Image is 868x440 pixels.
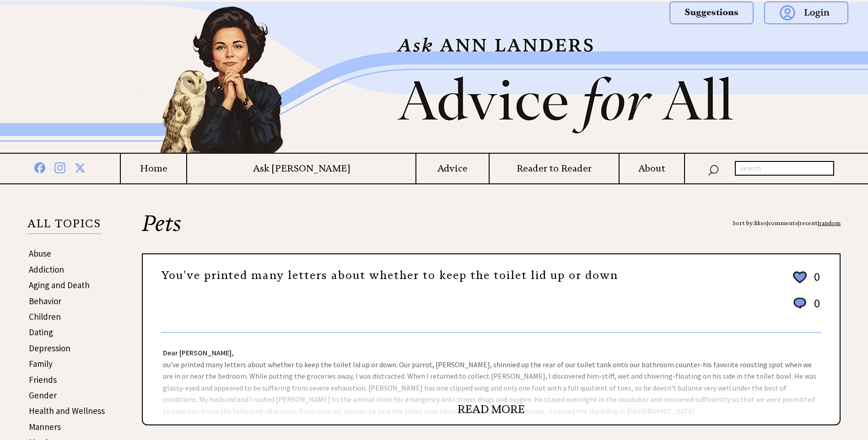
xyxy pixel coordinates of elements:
a: comments [768,220,798,226]
a: Reader to Reader [490,163,619,174]
img: login.png [764,1,848,24]
h2: Pets [142,212,841,253]
a: READ MORE [458,402,525,416]
td: 0 [809,295,820,320]
a: About [620,163,684,174]
a: Dating [29,327,53,338]
div: Sort by: | | | [733,212,841,234]
img: facebook%20blue.png [34,161,45,173]
a: Addiction [29,264,64,275]
a: Behavior [29,295,61,306]
p: ALL TOPICS [27,219,101,234]
a: Depression [29,343,70,354]
a: recent [799,220,818,226]
a: Ask [PERSON_NAME] [187,163,415,174]
a: Advice [416,163,488,174]
a: likes [754,220,767,226]
img: message_round%201.png [792,296,808,311]
a: Manners [29,421,61,432]
strong: Dear [PERSON_NAME], [163,348,234,357]
td: 0 [809,269,820,295]
img: heart_outline%202.png [792,269,808,285]
img: right_new2.png [764,2,768,153]
a: Aging and Death [29,279,90,290]
a: Family [29,358,53,369]
img: suggestions.png [669,1,754,24]
img: instagram%20blue.png [54,161,65,173]
a: Children [29,311,61,322]
a: Gender [29,390,57,401]
a: You've printed many letters about whether to keep the toilet lid up or down [161,268,618,282]
img: header2b_v1.png [105,2,764,153]
img: search_nav.png [708,163,719,176]
img: x%20blue.png [75,161,86,173]
input: search [735,161,834,176]
a: Friends [29,374,57,385]
a: Abuse [29,248,51,259]
a: Health and Wellness [29,405,105,416]
a: Home [121,163,186,174]
a: random [819,220,841,226]
div: ou've printed many letters about whether to keep the toilet lid up or down. Our parrot, [PERSON_N... [143,333,840,424]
